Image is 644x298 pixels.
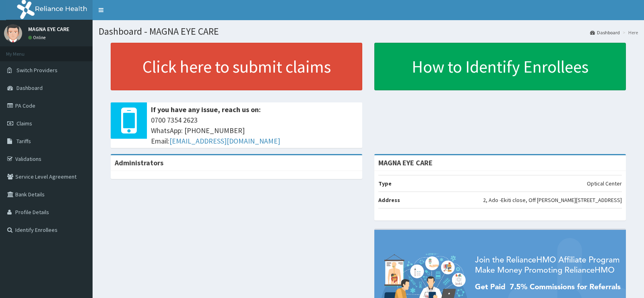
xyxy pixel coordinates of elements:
[4,24,22,42] img: User Image
[483,196,622,204] p: 2, Ado -Ekiti close, Off [PERSON_NAME][STREET_ADDRESS]
[17,120,32,127] span: Claims
[587,179,622,188] p: Optical Center
[151,105,261,114] b: If you have any issue, reach us on:
[17,67,58,74] span: Switch Providers
[378,158,433,167] strong: MAGNA EYE CARE
[378,180,392,187] b: Type
[378,196,400,204] b: Address
[374,43,626,90] a: How to Identify Enrollees
[28,35,47,40] a: Online
[590,29,620,36] a: Dashboard
[99,26,638,37] h1: Dashboard - MAGNA EYE CARE
[17,138,31,145] span: Tariffs
[169,136,280,146] a: [EMAIL_ADDRESS][DOMAIN_NAME]
[151,115,358,146] span: 0700 7354 2623 WhatsApp: [PHONE_NUMBER] Email:
[111,43,362,90] a: Click here to submit claims
[621,29,638,36] li: Here
[115,158,163,167] b: Administrators
[17,84,43,92] span: Dashboard
[28,26,69,32] p: MAGNA EYE CARE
